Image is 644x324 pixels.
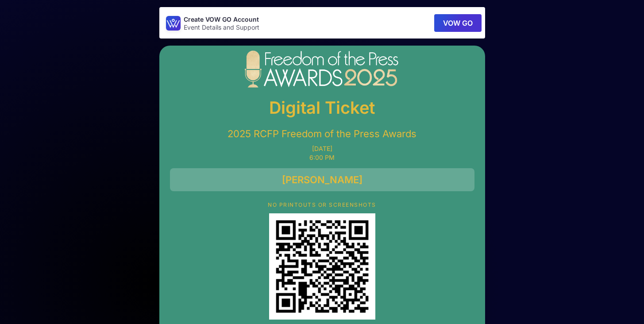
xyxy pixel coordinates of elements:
[184,24,259,31] p: Event Details and Support
[269,213,375,320] div: QR Code
[170,202,474,208] p: NO PRINTOUTS OR SCREENSHOTS
[170,145,474,152] p: [DATE]
[170,168,474,191] div: [PERSON_NAME]
[184,15,259,24] p: Create VOW GO Account
[170,95,474,120] p: Digital Ticket
[170,154,474,161] p: 6:00 PM
[170,127,474,140] p: 2025 RCFP Freedom of the Press Awards
[434,14,482,32] button: VOW GO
